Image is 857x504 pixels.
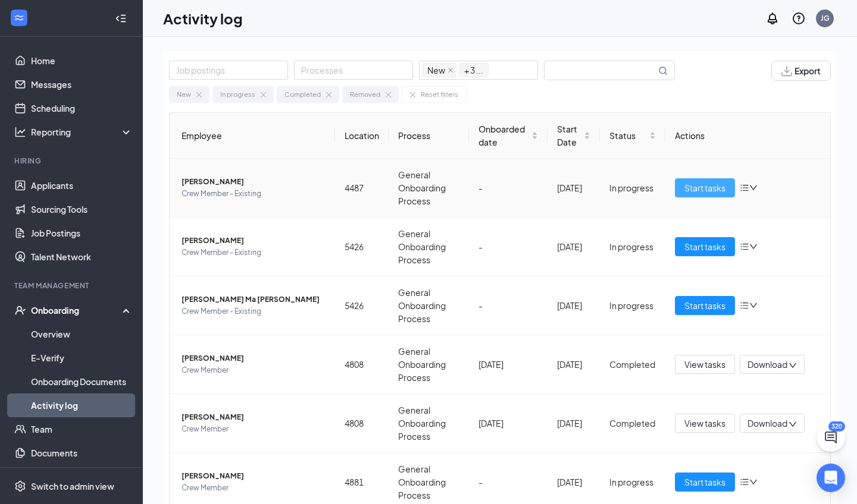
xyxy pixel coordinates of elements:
[31,346,133,370] a: E-Verify
[795,67,821,75] span: Export
[478,417,538,430] div: [DATE]
[182,235,326,247] span: [PERSON_NAME]
[557,240,590,253] div: [DATE]
[789,420,797,429] span: down
[182,411,326,423] span: [PERSON_NAME]
[14,126,26,138] svg: Analysis
[675,414,735,433] button: View tasks
[335,113,389,159] th: Location
[14,156,130,166] div: Hiring
[13,12,25,24] svg: WorkstreamLogo
[182,482,326,494] span: Crew Member
[478,181,538,194] div: -
[821,13,830,23] div: JG
[749,242,758,251] span: down
[31,417,133,441] a: Team
[684,417,725,430] span: View tasks
[335,394,389,453] td: 4808
[665,113,831,159] th: Actions
[389,394,470,453] td: General Onboarding Process
[284,89,321,100] div: Completed
[182,305,326,317] span: Crew Member - Existing
[182,423,326,435] span: Crew Member
[478,240,538,253] div: -
[31,49,133,73] a: Home
[389,218,470,276] td: General Onboarding Process
[557,299,590,312] div: [DATE]
[220,89,255,100] div: In progress
[557,358,590,371] div: [DATE]
[31,370,133,393] a: Onboarding Documents
[464,64,483,77] span: + 3 ...
[740,301,749,310] span: bars
[792,11,806,26] svg: QuestionInfo
[658,66,668,75] svg: MagnifyingGlass
[548,113,600,159] th: Start Date
[684,475,725,489] span: Start tasks
[182,176,326,188] span: [PERSON_NAME]
[684,299,725,312] span: Start tasks
[600,113,665,159] th: Status
[747,358,787,371] span: Download
[335,335,389,394] td: 4808
[675,472,735,492] button: Start tasks
[789,361,797,370] span: down
[765,11,780,26] svg: Notifications
[31,126,133,138] div: Reporting
[31,96,133,120] a: Scheduling
[31,73,133,96] a: Messages
[771,61,831,81] button: Export
[335,276,389,335] td: 5426
[609,299,655,312] div: In progress
[684,358,725,371] span: View tasks
[31,304,123,316] div: Onboarding
[14,480,26,492] svg: Settings
[31,221,133,245] a: Job Postings
[557,475,590,489] div: [DATE]
[817,464,845,492] div: Open Intercom Messenger
[749,478,758,486] span: down
[31,480,114,492] div: Switch to admin view
[182,470,326,482] span: [PERSON_NAME]
[182,247,326,259] span: Crew Member - Existing
[182,352,326,364] span: [PERSON_NAME]
[740,183,749,193] span: bars
[31,393,133,417] a: Activity log
[824,430,838,445] svg: ChatActive
[675,178,735,197] button: Start tasks
[749,301,758,310] span: down
[389,113,470,159] th: Process
[675,237,735,256] button: Start tasks
[182,364,326,376] span: Crew Member
[350,89,380,100] div: Removed
[177,89,191,100] div: New
[31,174,133,197] a: Applicants
[335,159,389,218] td: 4487
[609,129,646,142] span: Status
[478,358,538,371] div: [DATE]
[478,122,529,149] span: Onboarded date
[684,181,725,194] span: Start tasks
[170,113,335,159] th: Employee
[448,67,453,73] span: close
[389,276,470,335] td: General Onboarding Process
[31,441,133,465] a: Documents
[740,242,749,251] span: bars
[557,122,581,149] span: Start Date
[335,218,389,276] td: 5426
[31,245,133,269] a: Talent Network
[609,417,655,430] div: Completed
[557,417,590,430] div: [DATE]
[675,355,735,374] button: View tasks
[675,296,735,315] button: Start tasks
[389,159,470,218] td: General Onboarding Process
[817,423,845,452] button: ChatActive
[31,322,133,346] a: Overview
[421,89,458,100] div: Reset filters
[163,8,243,29] h1: Activity log
[609,475,655,489] div: In progress
[828,421,845,431] div: 320
[31,465,133,489] a: Surveys
[115,12,127,24] svg: Collapse
[749,184,758,192] span: down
